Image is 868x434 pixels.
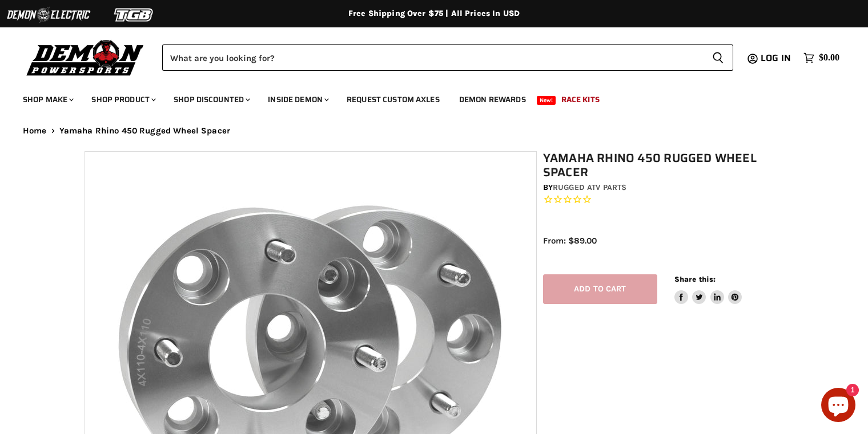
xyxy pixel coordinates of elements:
aside: Share this: [674,274,742,305]
a: Race Kits [553,88,608,111]
a: $0.00 [798,50,845,66]
a: Inside Demon [259,88,336,111]
button: Search [703,44,733,71]
span: New! [537,96,556,105]
a: Demon Rewards [451,88,535,111]
span: Yamaha Rhino 450 Rugged Wheel Spacer [59,126,230,136]
h1: Yamaha Rhino 450 Rugged Wheel Spacer [543,151,790,180]
a: Home [23,126,47,136]
span: Share this: [674,275,716,283]
form: Product [162,44,733,71]
div: by [543,181,790,194]
img: Demon Electric Logo 2 [6,4,91,26]
img: TGB Logo 2 [91,4,177,26]
input: Search [162,44,703,71]
span: From: $89.00 [543,236,597,246]
a: Shop Discounted [165,88,257,111]
a: Shop Make [14,88,81,111]
a: Shop Product [83,88,163,111]
ul: Main menu [14,83,837,111]
span: $0.00 [819,52,839,63]
a: Request Custom Axles [338,88,448,111]
a: Rugged ATV Parts [553,182,626,192]
img: Demon Powersports [23,37,148,78]
span: Rated 0.0 out of 5 stars 0 reviews [543,194,790,206]
span: Log in [761,51,791,65]
a: Log in [756,53,798,63]
inbox-online-store-chat: Shopify online store chat [818,388,859,425]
